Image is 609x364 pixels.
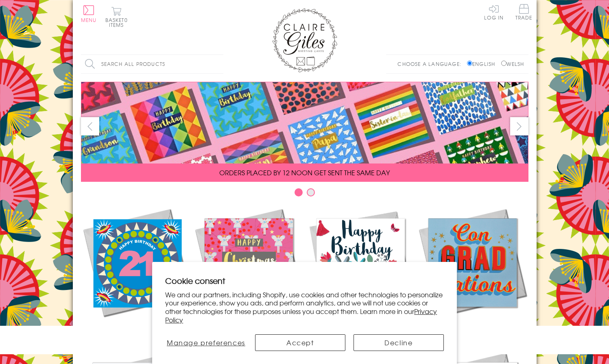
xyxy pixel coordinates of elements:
[81,188,528,201] div: Carousel Pagination
[81,117,99,135] button: prev
[215,55,223,73] input: Search
[305,207,417,334] a: Birthdays
[501,60,524,68] label: Welsh
[105,7,128,27] button: Basket0 items
[484,4,504,20] a: Log In
[467,61,472,66] input: English
[452,325,493,334] span: Academic
[81,16,97,24] span: Menu
[272,8,337,72] img: Claire Giles Greetings Cards
[417,207,528,334] a: Academic
[81,207,193,334] a: New Releases
[295,188,303,196] button: Carousel Page 1 (Current Slide)
[193,207,305,334] a: Christmas
[515,4,533,22] a: Trade
[167,338,245,347] span: Manage preferences
[109,16,128,28] span: 0 items
[467,60,499,68] label: English
[397,60,465,68] p: Choose a language:
[255,334,345,351] button: Accept
[165,306,437,325] a: Privacy Policy
[81,55,223,73] input: Search all products
[515,4,533,20] span: Trade
[307,188,315,196] button: Carousel Page 2
[510,117,528,135] button: next
[219,168,390,177] span: ORDERS PLACED BY 12 NOON GET SENT THE SAME DAY
[165,334,247,351] button: Manage preferences
[81,5,97,22] button: Menu
[110,325,163,334] span: New Releases
[165,275,444,286] h2: Cookie consent
[501,61,506,66] input: Welsh
[165,290,444,324] p: We and our partners, including Shopify, use cookies and other technologies to personalize your ex...
[354,334,444,351] button: Decline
